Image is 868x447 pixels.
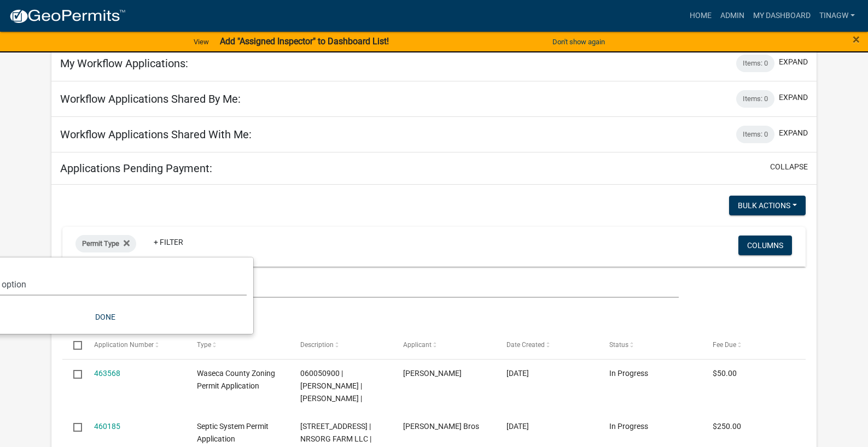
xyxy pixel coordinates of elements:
datatable-header-cell: Date Created [496,332,599,358]
datatable-header-cell: Type [187,332,290,358]
span: $250.00 [713,422,741,431]
a: Home [685,5,716,26]
button: Columns [738,236,792,255]
span: James Bros [403,422,479,431]
div: Items: 0 [736,55,774,72]
strong: Add "Assigned Inspector" to Dashboard List! [220,36,389,46]
span: × [853,32,860,47]
button: expand [779,127,808,139]
span: Date Created [506,341,545,349]
span: 08/06/2025 [506,422,529,431]
datatable-header-cell: Fee Due [702,332,806,358]
span: 060050900 | CASEY LEE ROBINSON | TRACEY LYNN ROBINSON | [300,369,362,403]
datatable-header-cell: Status [599,332,702,358]
a: View [189,33,213,51]
datatable-header-cell: Application Number [84,332,187,358]
a: My Dashboard [749,5,815,26]
button: expand [779,92,808,103]
datatable-header-cell: Applicant [393,332,496,358]
a: 460185 [94,422,120,431]
span: Casey Lee Robinson [403,369,462,378]
a: Admin [716,5,749,26]
span: Status [609,341,628,349]
h5: Applications Pending Payment: [60,162,212,175]
span: Waseca County Zoning Permit Application [197,369,275,390]
button: Don't show again [548,33,609,51]
span: Description [300,341,334,349]
span: Type [197,341,211,349]
h5: Workflow Applications Shared By Me: [60,92,241,105]
a: TinaGW [815,5,859,26]
div: Items: 0 [736,90,774,108]
button: Bulk Actions [729,196,806,215]
div: Items: 0 [736,126,774,143]
span: In Progress [609,422,648,431]
span: Application Number [94,341,154,349]
button: collapse [770,161,808,173]
button: Close [853,33,860,46]
datatable-header-cell: Select [62,332,83,358]
span: Septic System Permit Application [197,422,269,443]
span: Applicant [403,341,432,349]
datatable-header-cell: Description [290,332,393,358]
span: $50.00 [713,369,737,378]
input: Search for applications [62,275,679,298]
span: 08/13/2025 [506,369,529,378]
button: expand [779,56,808,68]
span: Fee Due [713,341,736,349]
span: Permit Type [82,239,119,248]
h5: Workflow Applications Shared With Me: [60,128,252,141]
h5: My Workflow Applications: [60,57,188,70]
a: 463568 [94,369,120,378]
span: In Progress [609,369,648,378]
a: + Filter [145,232,192,252]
